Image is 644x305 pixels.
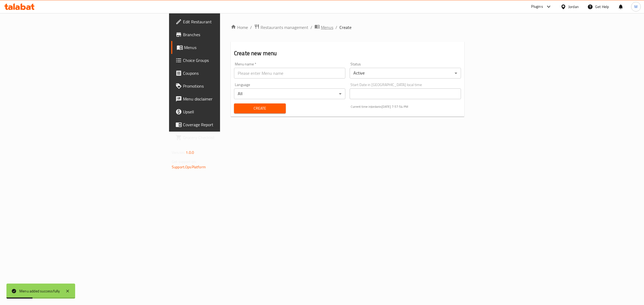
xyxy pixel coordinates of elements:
[172,149,185,156] span: Version:
[171,15,277,28] a: Edit Restaurant
[183,70,272,76] span: Coupons
[238,105,281,112] span: Create
[568,4,579,10] div: Jordan
[171,131,277,144] a: Grocery Checklist
[171,118,277,131] a: Coverage Report
[339,24,352,31] span: Create
[183,109,272,115] span: Upsell
[183,31,272,38] span: Branches
[171,28,277,41] a: Branches
[171,41,277,54] a: Menus
[321,24,333,31] span: Menus
[171,54,277,67] a: Choice Groups
[231,24,464,31] nav: breadcrumb
[183,83,272,89] span: Promotions
[184,44,272,51] span: Menus
[171,67,277,80] a: Coupons
[172,158,196,165] span: Get support on:
[531,3,543,10] div: Plugins
[183,57,272,64] span: Choice Groups
[171,92,277,105] a: Menu disclaimer
[254,24,308,31] a: Restaurants management
[234,68,345,79] input: Please enter Menu name
[183,134,272,141] span: Grocery Checklist
[310,24,312,31] li: /
[183,96,272,102] span: Menu disclaimer
[234,103,286,113] button: Create
[234,88,345,99] div: All
[314,24,333,31] a: Menus
[234,49,461,57] h2: Create new menu
[335,24,337,31] li: /
[634,4,638,10] span: M
[183,121,272,128] span: Coverage Report
[186,149,194,156] span: 1.0.0
[19,288,60,294] div: Menu added successfully
[183,18,272,25] span: Edit Restaurant
[261,24,308,31] span: Restaurants management
[350,68,461,79] div: Active
[351,104,461,109] p: Current time in Jordan is [DATE] 7:57:54 PM
[171,105,277,118] a: Upsell
[172,163,206,170] a: Support.OpsPlatform
[171,80,277,92] a: Promotions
